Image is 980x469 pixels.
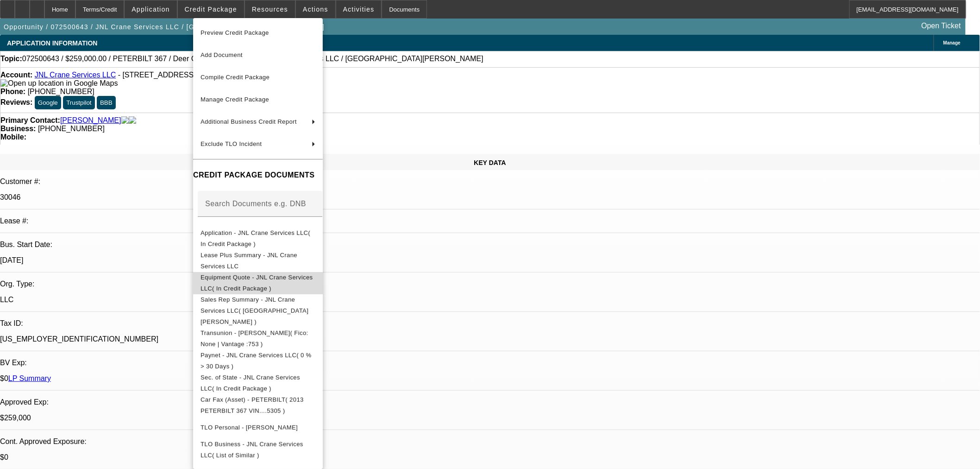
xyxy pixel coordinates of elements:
span: Sales Rep Summary - JNL Crane Services LLC( [GEOGRAPHIC_DATA][PERSON_NAME] ) [201,296,308,325]
span: TLO Business - JNL Crane Services LLC( List of Similar ) [201,440,303,458]
button: Application - JNL Crane Services LLC( In Credit Package ) [193,227,323,249]
mat-label: Search Documents e.g. DNB [205,199,306,207]
span: Car Fax (Asset) - PETERBILT( 2013 PETERBILT 367 VIN....5305 ) [201,396,304,414]
span: TLO Personal - [PERSON_NAME] [201,424,298,431]
span: Preview Credit Package [201,29,269,36]
button: Equipment Quote - JNL Crane Services LLC( In Credit Package ) [193,272,323,294]
span: Lease Plus Summary - JNL Crane Services LLC [201,251,297,269]
button: Sec. of State - JNL Crane Services LLC( In Credit Package ) [193,372,323,394]
button: TLO Business - JNL Crane Services LLC( List of Similar ) [193,438,323,461]
span: Paynet - JNL Crane Services LLC( 0 % > 30 Days ) [201,351,312,369]
span: Application - JNL Crane Services LLC( In Credit Package ) [201,229,310,247]
span: Sec. of State - JNL Crane Services LLC( In Credit Package ) [201,374,300,392]
span: Manage Credit Package [201,96,269,103]
h4: CREDIT PACKAGE DOCUMENTS [193,170,323,181]
button: TLO Personal - Loera, Laura [193,416,323,438]
span: Additional Business Credit Report [201,118,297,125]
button: Car Fax (Asset) - PETERBILT( 2013 PETERBILT 367 VIN....5305 ) [193,394,323,416]
span: Transunion - [PERSON_NAME]( Fico: None | Vantage :753 ) [201,329,308,347]
span: Compile Credit Package [201,74,270,81]
button: Sales Rep Summary - JNL Crane Services LLC( Dubow, Bob ) [193,294,323,327]
span: Add Document [201,51,243,58]
span: Exclude TLO Incident [201,140,262,147]
button: Transunion - Loera, Laura( Fico: None | Vantage :753 ) [193,327,323,349]
button: Lease Plus Summary - JNL Crane Services LLC [193,249,323,272]
button: Paynet - JNL Crane Services LLC( 0 % > 30 Days ) [193,349,323,372]
span: Equipment Quote - JNL Crane Services LLC( In Credit Package ) [201,273,313,292]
